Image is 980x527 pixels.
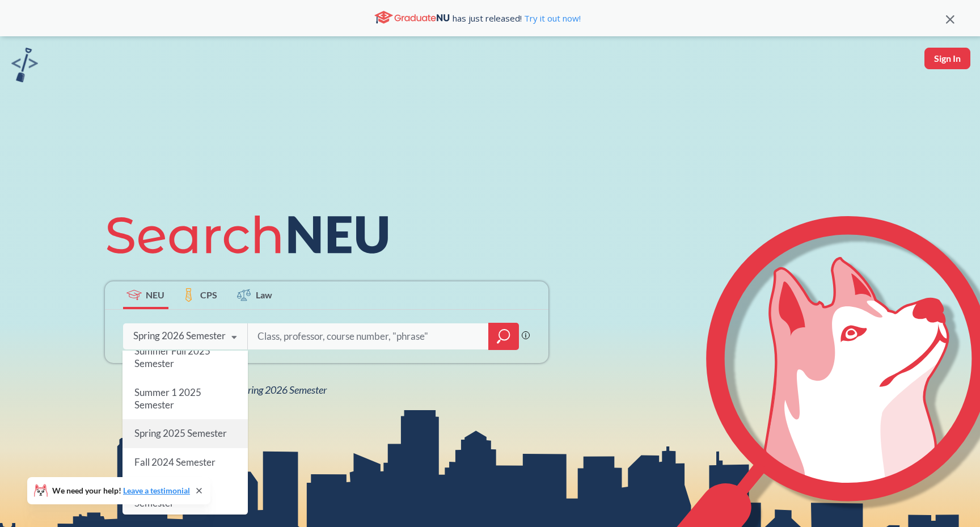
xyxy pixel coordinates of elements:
[11,48,38,82] img: sandbox logo
[133,330,226,342] div: Spring 2026 Semester
[453,12,581,24] span: has just released!
[216,383,327,396] span: NEU Spring 2026 Semester
[134,427,226,439] span: Spring 2025 Semester
[52,487,190,495] span: We need your help!
[11,48,38,86] a: sandbox logo
[133,383,327,396] span: View all classes for
[123,486,190,495] a: Leave a testimonial
[497,328,510,344] svg: magnifying glass
[488,323,519,350] div: magnifying glass
[200,288,217,301] span: CPS
[256,324,481,348] input: Class, professor, course number, "phrase"
[134,345,210,369] span: Summer Full 2025 Semester
[134,484,201,509] span: Summer 2 2024 Semester
[924,48,970,69] button: Sign In
[134,456,215,467] span: Fall 2024 Semester
[146,288,164,301] span: NEU
[256,288,272,301] span: Law
[134,386,201,411] span: Summer 1 2025 Semester
[522,12,581,24] a: Try it out now!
